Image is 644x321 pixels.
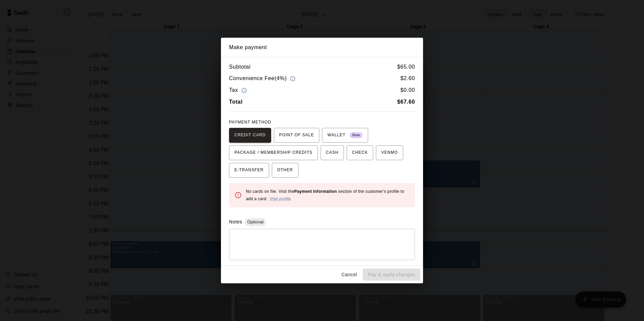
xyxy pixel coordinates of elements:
[272,163,298,178] button: OTHER
[277,165,293,176] span: OTHER
[294,189,337,194] b: Payment Information
[229,128,271,143] button: CREDIT CARD
[229,145,318,160] button: PACKAGE / MEMBERSHIP CREDITS
[347,145,373,160] button: CHECK
[322,128,368,143] button: WALLET New
[326,147,339,158] span: CASH
[229,86,249,95] h6: Tax
[229,219,242,224] label: Notes
[350,131,363,140] span: New
[234,147,313,158] span: PACKAGE / MEMBERSHIP CREDITS
[234,165,264,176] span: E-TRANSFER
[269,197,291,201] a: Visit profile
[234,130,266,141] span: CREDIT CARD
[321,145,344,160] button: CASH
[221,38,423,57] h2: Make payment
[339,269,360,281] button: Cancel
[400,86,415,95] h6: $ 0.00
[327,130,363,141] span: WALLET
[246,189,404,201] span: No cards on file. Visit the section of the customer's profile to add a card.
[229,99,243,105] b: Total
[274,128,319,143] button: POINT OF SALE
[229,163,269,178] button: E-TRANSFER
[376,145,403,160] button: VENMO
[381,147,398,158] span: VENMO
[279,130,314,141] span: POINT OF SALE
[245,219,266,224] span: Optional
[397,63,415,71] h6: $ 65.00
[400,74,415,83] h6: $ 2.60
[352,147,368,158] span: CHECK
[229,63,251,71] h6: Subtotal
[229,74,297,83] h6: Convenience Fee ( 4% )
[397,99,415,105] b: $ 67.60
[229,120,271,124] span: PAYMENT METHOD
